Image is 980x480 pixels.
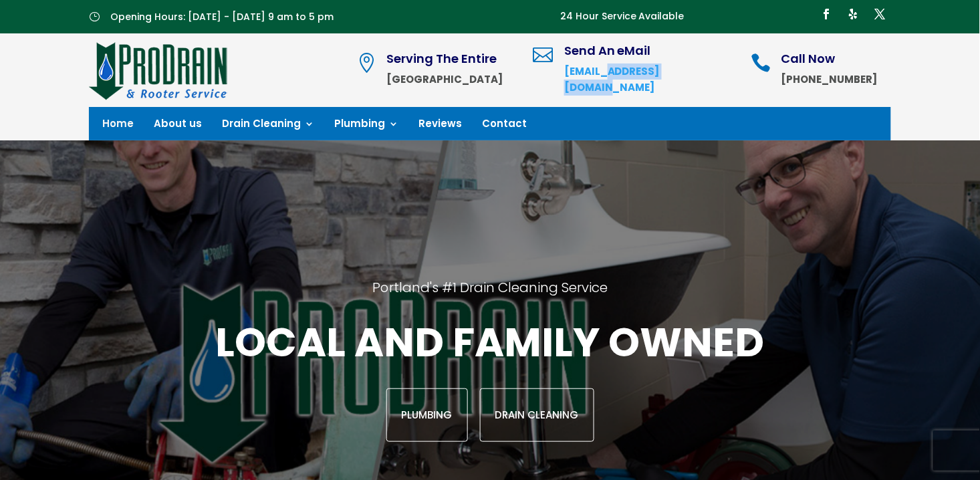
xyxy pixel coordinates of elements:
[533,45,553,65] span: 
[334,119,398,134] a: Plumbing
[222,119,314,134] a: Drain Cleaning
[89,40,229,100] img: site-logo-100h
[480,388,594,442] a: Drain Cleaning
[386,72,503,86] strong: [GEOGRAPHIC_DATA]
[843,3,864,25] a: Follow on Yelp
[816,3,838,25] a: Follow on Facebook
[564,64,660,94] a: [EMAIL_ADDRESS][DOMAIN_NAME]
[870,3,891,25] a: Follow on X
[128,316,852,442] div: Local and family owned
[781,50,836,67] span: Call Now
[386,388,468,442] a: Plumbing
[482,119,527,134] a: Contact
[386,50,497,67] span: Serving The Entire
[560,9,685,25] p: 24 Hour Service Available
[89,11,100,21] span: }
[564,42,651,59] span: Send An eMail
[110,10,334,23] span: Opening Hours: [DATE] - [DATE] 9 am to 5 pm
[781,72,878,86] strong: [PHONE_NUMBER]
[128,279,852,316] h2: Portland's #1 Drain Cleaning Service
[102,119,134,134] a: Home
[751,53,771,73] span: 
[154,119,202,134] a: About us
[356,53,376,73] span: 
[418,119,462,134] a: Reviews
